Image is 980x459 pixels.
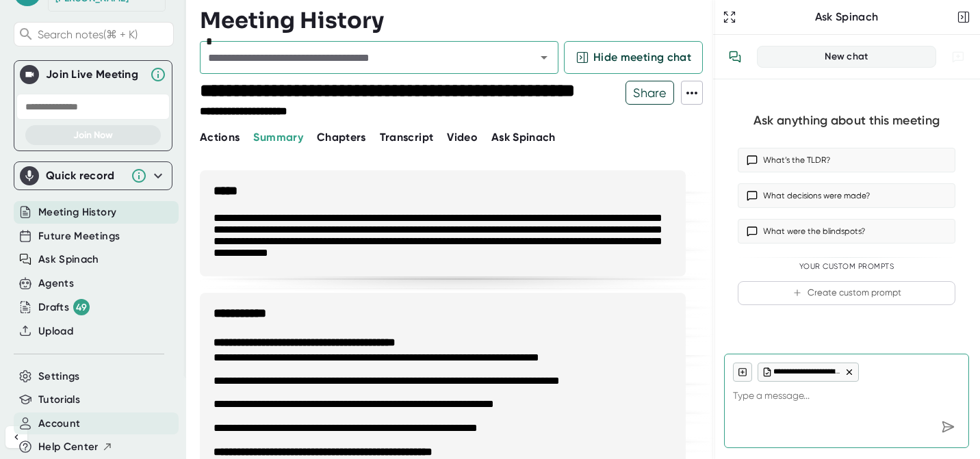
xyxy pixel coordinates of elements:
button: Ask Spinach [491,129,556,146]
button: Settings [38,369,80,384]
button: Future Meetings [38,228,120,244]
button: What’s the TLDR? [738,148,955,172]
div: Join Live MeetingJoin Live Meeting [20,61,166,88]
span: Share [626,81,673,105]
div: Your Custom Prompts [738,262,955,272]
button: Meeting History [38,205,116,220]
button: Help Center [38,439,113,455]
h3: Meeting History [200,8,384,34]
div: Send message [936,415,960,439]
span: Chapters [317,131,366,144]
span: Join Now [73,129,113,141]
div: Drafts [38,299,90,315]
div: Ask anything about this meeting [753,113,940,129]
span: Help Center [38,439,99,455]
div: Join Live Meeting [46,68,143,81]
button: Upload [38,324,73,339]
div: New chat [766,51,927,63]
button: What were the blindspots? [738,219,955,244]
button: Collapse sidebar [5,426,27,448]
button: Open [534,48,554,67]
button: Share [626,81,674,105]
div: Ask Spinach [739,10,954,24]
span: Search notes (⌘ + K) [38,28,170,41]
button: Drafts 49 [38,299,90,315]
button: Video [447,129,478,146]
div: 49 [73,299,90,315]
button: Tutorials [38,392,80,408]
button: Join Now [25,125,161,145]
span: Ask Spinach [491,131,556,144]
span: Actions [200,131,240,144]
div: Quick record [20,162,166,189]
button: Agents [38,276,74,291]
div: Quick record [46,169,124,183]
span: Hide meeting chat [593,49,691,66]
button: Chapters [317,129,366,146]
span: Summary [253,131,302,144]
button: Summary [253,129,302,146]
img: Join Live Meeting [23,68,36,81]
button: Close conversation sidebar [954,8,973,27]
button: What decisions were made? [738,183,955,208]
button: Hide meeting chat [564,41,703,74]
button: Actions [200,129,240,146]
button: Expand to Ask Spinach page [720,8,739,27]
button: Transcript [380,129,434,146]
button: Ask Spinach [38,252,99,267]
button: Account [38,416,80,432]
span: Transcript [380,131,434,144]
span: Video [447,131,478,144]
button: View conversation history [721,43,749,70]
button: Create custom prompt [738,281,955,305]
